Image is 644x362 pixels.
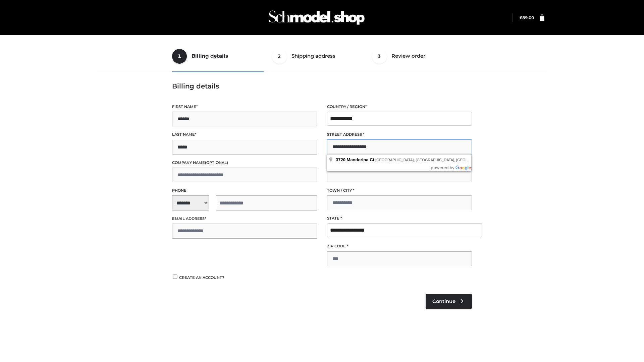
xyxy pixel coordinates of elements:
label: Last name [172,131,317,138]
label: First name [172,104,317,110]
span: (optional) [205,160,228,165]
label: Country / Region [327,104,472,110]
label: ZIP Code [327,243,472,249]
span: 3720 [336,157,345,162]
bdi: 89.00 [520,15,534,20]
span: Continue [432,298,455,304]
label: State [327,215,472,222]
span: [GEOGRAPHIC_DATA], [GEOGRAPHIC_DATA], [GEOGRAPHIC_DATA] [375,158,495,162]
label: Phone [172,187,317,194]
label: Company name [172,160,317,166]
span: Manderina Ct [347,157,374,162]
input: Create an account? [172,275,178,279]
h3: Billing details [172,82,472,90]
label: Town / City [327,187,472,194]
a: £89.00 [520,15,534,20]
label: Street address [327,131,472,138]
span: Create an account? [179,275,224,280]
a: Continue [426,294,472,309]
img: Schmodel Admin 964 [266,4,367,31]
label: Email address [172,216,317,222]
span: £ [520,15,522,20]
